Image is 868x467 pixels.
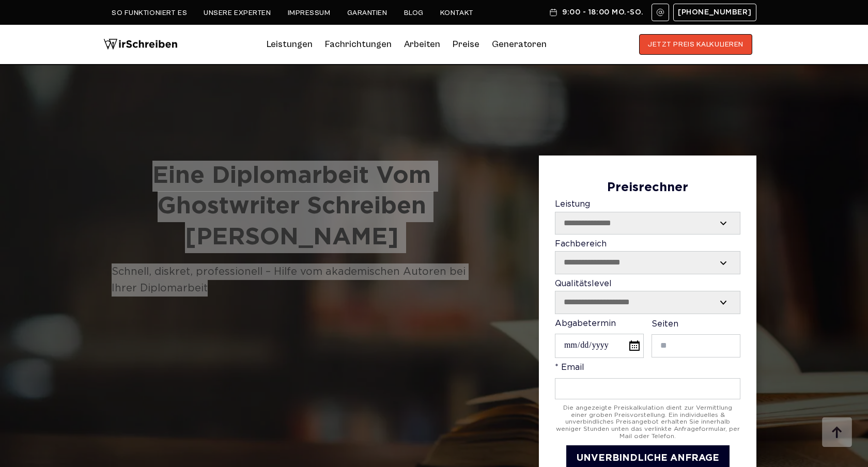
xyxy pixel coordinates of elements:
label: * Email [555,363,740,399]
h1: Eine Diplomarbeit vom Ghostwriter Schreiben [PERSON_NAME] [112,161,472,253]
a: Arbeiten [404,36,440,53]
span: UNVERBINDLICHE ANFRAGE [577,454,719,462]
div: Preisrechner [555,181,740,195]
a: Kontakt [440,9,474,17]
a: Leistungen [267,36,313,53]
div: Schnell, diskret, professionell – Hilfe vom akademischen Autoren bei Ihrer Diplomarbeit [112,263,472,297]
img: logo wirschreiben [103,34,178,55]
select: Qualitätslevel [555,291,740,313]
img: Email [656,8,664,17]
label: Fachbereich [555,240,740,274]
a: Unsere Experten [204,9,271,17]
a: Impressum [288,9,331,17]
label: Qualitätslevel [555,279,740,314]
input: * Email [555,378,740,399]
a: Blog [404,9,424,17]
button: JETZT PREIS KALKULIEREN [639,34,752,55]
span: Seiten [652,320,678,328]
a: Preise [453,39,479,50]
a: Fachrichtungen [325,36,392,53]
span: [PHONE_NUMBER] [678,8,752,17]
select: Leistung [555,212,740,234]
label: Leistung [555,200,740,235]
img: button top [822,417,853,448]
img: Schedule [549,8,558,17]
a: [PHONE_NUMBER] [673,4,756,21]
span: 9:00 - 18:00 Mo.-So. [562,8,643,17]
input: Abgabetermin [555,334,644,358]
label: Abgabetermin [555,319,644,359]
a: Garantien [347,9,388,17]
select: Fachbereich [555,252,740,273]
div: Die angezeigte Preiskalkulation dient zur Vermittlung einer groben Preisvorstellung. Ein individu... [555,404,740,440]
a: So funktioniert es [112,9,187,17]
a: Generatoren [492,36,547,53]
